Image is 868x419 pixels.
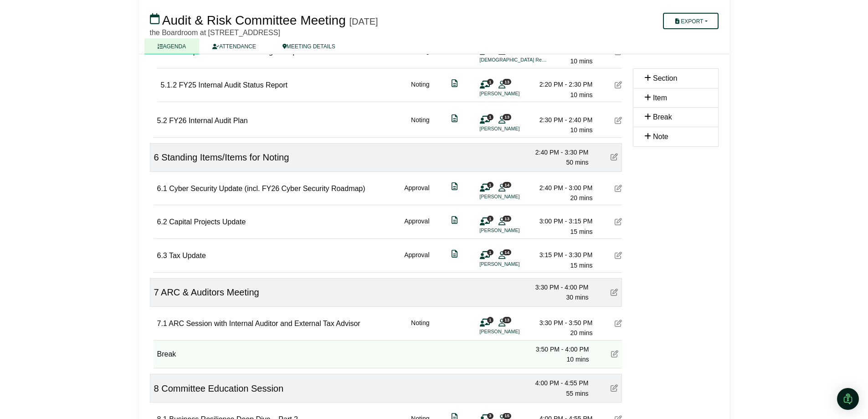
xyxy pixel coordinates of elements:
[487,216,493,222] span: 1
[179,81,288,89] span: FY25 Internal Audit Status Report
[411,115,429,135] div: Noting
[169,320,360,327] span: ARC Session with Internal Auditor and External Tax Advisor
[150,29,280,36] span: the Boardroom at [STREET_ADDRESS]
[570,57,592,65] span: 10 mins
[480,125,548,133] li: [PERSON_NAME]
[411,46,429,67] div: Noting
[487,317,493,323] span: 1
[570,329,592,336] span: 20 mins
[487,413,493,419] span: 3
[154,287,159,297] span: 7
[154,152,159,162] span: 6
[161,287,259,297] span: ARC & Auditors Meeting
[480,227,548,234] li: [PERSON_NAME]
[570,228,592,235] span: 15 mins
[529,250,593,260] div: 3:15 PM - 3:30 PM
[529,79,593,89] div: 2:20 PM - 2:30 PM
[179,48,311,56] span: Independent Assurance Program Update
[525,147,589,157] div: 2:40 PM - 3:30 PM
[487,249,493,255] span: 1
[157,117,167,124] span: 5.2
[525,378,589,388] div: 4:00 PM - 4:55 PM
[529,318,593,328] div: 3:30 PM - 3:50 PM
[653,94,667,102] span: Item
[837,388,859,410] div: Open Intercom Messenger
[480,56,548,64] li: [DEMOGRAPHIC_DATA] Reading
[157,185,167,192] span: 6.1
[487,182,493,188] span: 1
[529,216,593,226] div: 3:00 PM - 3:15 PM
[566,159,588,166] span: 50 mins
[144,38,200,54] a: AGENDA
[566,390,588,397] span: 55 mins
[404,183,429,203] div: Approval
[411,318,429,338] div: Noting
[349,16,378,27] div: [DATE]
[169,218,246,226] span: Capital Projects Update
[570,126,592,134] span: 10 mins
[169,252,206,259] span: Tax Update
[404,216,429,237] div: Approval
[169,185,365,192] span: Cyber Security Update (incl. FY26 Cyber Security Roadmap)
[570,262,592,269] span: 15 mins
[653,113,672,121] span: Break
[487,79,493,85] span: 1
[480,193,548,201] li: [PERSON_NAME]
[157,218,167,226] span: 6.2
[411,79,429,100] div: Noting
[525,344,589,354] div: 3:50 PM - 4:00 PM
[404,250,429,270] div: Approval
[269,38,349,54] a: MEETING DETAILS
[503,249,511,255] span: 14
[503,182,511,188] span: 14
[529,115,593,125] div: 2:30 PM - 2:40 PM
[154,383,159,393] span: 8
[663,13,718,29] button: Export
[570,91,592,98] span: 10 mins
[161,48,177,56] span: 5.1.1
[487,114,493,120] span: 1
[161,81,177,89] span: 5.1.2
[162,13,346,27] span: Audit & Risk Committee Meeting
[570,194,592,202] span: 20 mins
[653,133,668,140] span: Note
[525,282,589,292] div: 3:30 PM - 4:00 PM
[566,294,588,301] span: 30 mins
[199,38,269,54] a: ATTENDANCE
[157,350,176,358] span: Break
[503,79,511,85] span: 13
[480,260,548,268] li: [PERSON_NAME]
[161,152,289,162] span: Standing Items/Items for Noting
[161,383,283,393] span: Committee Education Session
[480,90,548,98] li: [PERSON_NAME]
[653,74,677,82] span: Section
[566,356,589,363] span: 10 mins
[157,252,167,259] span: 6.3
[503,317,511,323] span: 13
[169,117,248,124] span: FY26 Internal Audit Plan
[480,328,548,336] li: [PERSON_NAME]
[503,216,511,222] span: 13
[503,413,511,419] span: 15
[157,320,167,327] span: 7.1
[529,183,593,193] div: 2:40 PM - 3:00 PM
[503,114,511,120] span: 13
